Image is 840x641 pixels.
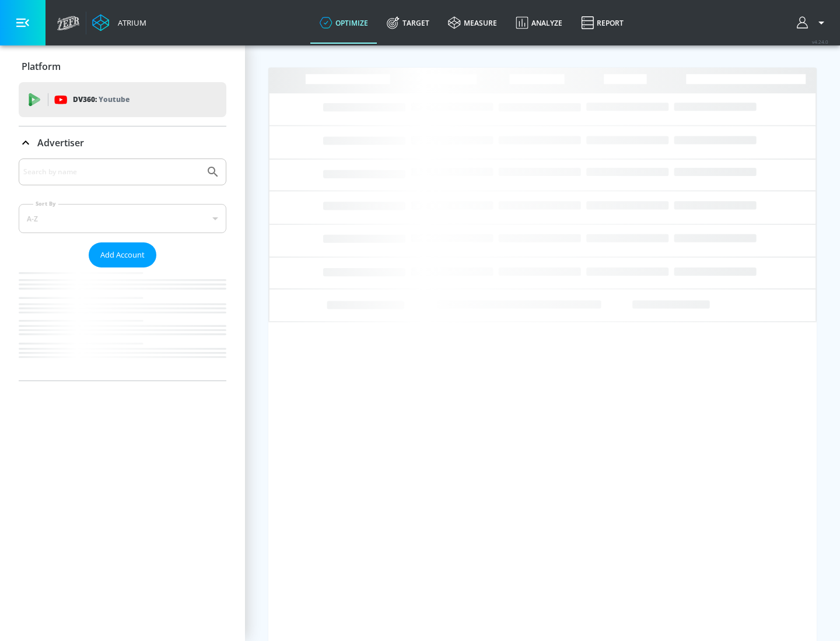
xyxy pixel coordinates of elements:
span: Add Account [100,248,145,262]
label: Sort By [33,200,58,207]
div: Advertiser [19,126,226,159]
span: v 4.24.0 [812,38,828,45]
p: Advertiser [37,136,84,149]
nav: list of Advertiser [19,267,226,381]
div: Advertiser [19,159,226,381]
a: Report [572,2,633,44]
a: optimize [310,2,377,44]
p: Platform [22,60,61,73]
p: DV360: [73,93,129,106]
div: Platform [19,50,226,83]
a: Analyze [506,2,572,44]
input: Search by name [23,164,200,179]
div: A-Z [19,204,226,233]
a: Target [377,2,439,44]
p: Youtube [99,93,129,105]
div: DV360: Youtube [19,82,226,117]
a: measure [439,2,506,44]
button: Add Account [89,242,156,267]
div: Atrium [113,17,146,28]
a: Atrium [92,14,146,31]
